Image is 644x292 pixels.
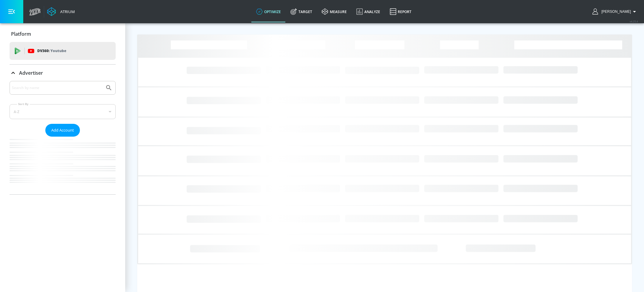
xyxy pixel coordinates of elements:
[50,48,66,54] p: Youtube
[58,9,75,14] div: Atrium
[19,70,43,76] p: Advertiser
[385,1,416,22] a: Report
[10,81,116,194] div: Advertiser
[592,8,638,15] button: [PERSON_NAME]
[352,1,385,22] a: Analyze
[10,137,116,194] nav: list of Advertiser
[12,84,102,92] input: Search by name
[10,104,116,119] div: A-Z
[286,1,317,22] a: Target
[45,124,80,137] button: Add Account
[630,20,638,23] span: v 4.25.4
[317,1,352,22] a: measure
[599,10,631,14] span: login as: veronica.hernandez@zefr.com
[10,65,116,81] div: Advertiser
[11,31,31,37] p: Platform
[10,42,116,60] div: DV360: Youtube
[47,7,75,16] a: Atrium
[10,26,116,42] div: Platform
[251,1,286,22] a: optimize
[37,48,66,54] p: DV360:
[17,102,30,106] label: Sort By
[51,127,74,134] span: Add Account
